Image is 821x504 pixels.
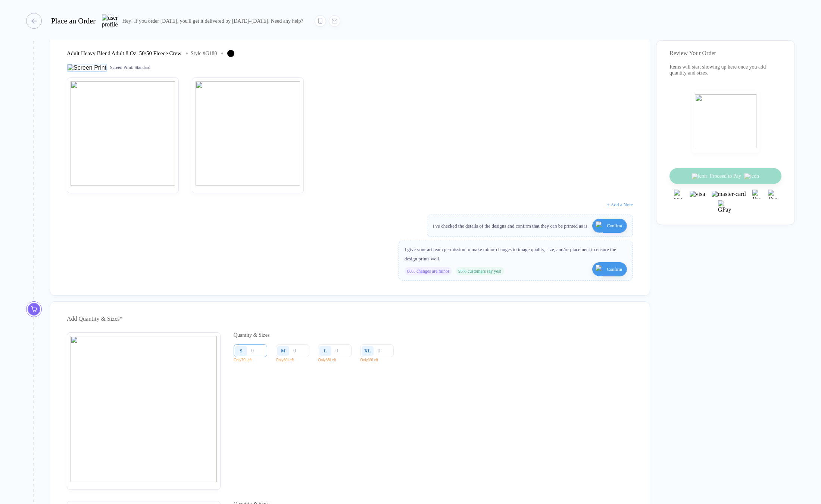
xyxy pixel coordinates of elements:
[360,358,399,362] p: Only 39 Left
[596,265,605,283] img: icon
[276,358,315,362] p: Only 60 Left
[405,267,452,275] div: 80% changes are minor
[110,65,133,70] span: Screen Print :
[768,190,777,199] img: Venmo
[695,94,756,148] img: shopping_bag.png
[234,358,273,362] p: Only 79 Left
[718,200,733,215] img: GPay
[456,267,504,275] div: 95% customers say yes!
[318,358,357,362] p: Only 88 Left
[324,348,327,354] div: L
[234,332,399,338] div: Quantity & Sizes
[196,81,300,186] img: image_error.svg
[669,50,781,57] div: Review Your Order
[433,221,589,231] div: I've checked the details of the designs and confirm that they can be printed as is.
[134,65,150,70] span: Standard
[240,348,242,354] div: S
[71,81,175,186] img: image_error.svg
[592,262,627,276] button: iconConfirm
[607,202,633,207] span: + Add a Note
[669,64,781,76] div: Items will start showing up here once you add quantity and sizes.
[596,221,605,239] img: icon
[67,50,181,57] div: Adult Heavy Blend Adult 8 Oz. 50/50 Fleece Crew
[607,220,622,232] span: Confirm
[191,51,217,57] div: Style # G180
[122,18,303,24] div: Hey! If you order [DATE], you'll get it delivered by [DATE]–[DATE]. Need any help?
[592,219,627,233] button: iconConfirm
[607,263,622,275] span: Confirm
[51,17,96,25] div: Place an Order
[405,245,627,263] div: I give your art team permission to make minor changes to image quality, size, and/or placement to...
[607,199,633,211] button: + Add a Note
[752,190,761,199] img: Paypal
[674,190,683,199] img: express
[364,348,371,354] div: XL
[102,15,118,28] img: user profile
[67,313,633,325] div: Add Quantity & Sizes
[690,191,705,197] img: visa
[712,191,746,197] img: master-card
[67,64,107,72] img: Screen Print
[71,336,217,482] img: image_error.svg
[281,348,285,354] div: M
